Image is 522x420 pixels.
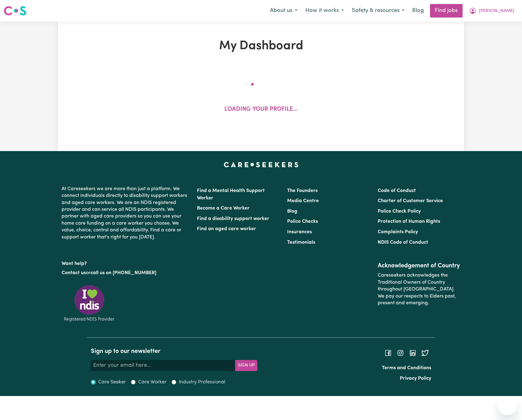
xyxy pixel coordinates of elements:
a: Media Centre [287,198,319,203]
a: Complaints Policy [378,230,418,234]
a: Follow Careseekers on LinkedIn [409,350,416,355]
h1: My Dashboard [129,39,393,54]
h2: Sign up to our newsletter [91,348,257,355]
button: Subscribe [235,360,257,371]
label: Care Worker [138,378,167,386]
a: Police Checks [287,219,318,224]
a: Careseekers logo [4,4,26,18]
a: NDIS Code of Conduct [378,240,428,245]
input: Enter your email here... [91,360,235,371]
a: Insurances [287,230,312,234]
a: Find jobs [430,4,463,18]
p: Want help? [62,258,190,267]
a: Find a disability support worker [197,216,269,221]
label: Industry Professional [179,378,225,386]
a: Protection of Human Rights [378,219,440,224]
button: My Account [465,4,518,17]
a: Testimonials [287,240,315,245]
a: Find an aged care worker [197,226,256,231]
p: Careseekers acknowledges the Traditional Owners of Country throughout [GEOGRAPHIC_DATA]. We pay o... [378,270,460,309]
label: Care Seeker [98,378,126,386]
button: How it works [301,4,348,17]
a: Become a Care Worker [197,206,250,211]
a: Terms and Conditions [382,366,431,370]
span: [PERSON_NAME] [479,8,514,14]
p: or [62,267,190,279]
h2: Acknowledgement of Country [378,262,460,270]
a: Code of Conduct [378,188,416,193]
img: Registered NDIS provider [62,284,117,322]
a: Follow Careseekers on Instagram [397,350,404,355]
a: Follow Careseekers on Twitter [421,350,429,355]
a: Find a Mental Health Support Worker [197,188,265,201]
iframe: Button to launch messaging window [497,395,517,415]
a: Privacy Policy [400,376,431,381]
p: Loading your profile... [224,105,298,114]
a: Careseekers home page [224,162,299,167]
a: Contact us [62,270,86,275]
a: Follow Careseekers on Facebook [384,350,392,355]
img: Careseekers logo [4,5,26,16]
p: At Careseekers we are more than just a platform. We connect individuals directly to disability su... [62,183,190,243]
a: The Founders [287,188,318,193]
a: Police Check Policy [378,209,421,214]
button: Safety & resources [348,4,408,17]
a: Charter of Customer Service [378,198,443,203]
a: Blog [408,4,428,18]
a: Blog [287,209,297,214]
a: call us on [PHONE_NUMBER] [90,270,156,275]
button: About us [266,4,301,17]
